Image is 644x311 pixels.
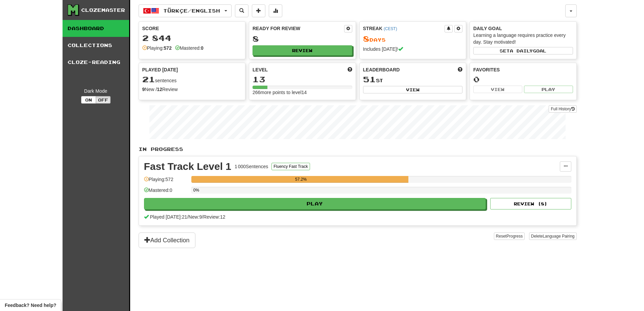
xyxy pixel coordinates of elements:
[549,105,576,113] a: Full History
[142,34,242,42] div: 2 844
[473,32,573,45] div: Learning a language requires practice every day. Stay motivated!
[473,86,522,93] button: View
[63,37,129,54] a: Collections
[473,25,573,32] div: Daily Goal
[543,234,574,239] span: Language Pairing
[473,47,573,54] button: Seta dailygoal
[363,66,400,73] span: Leaderboard
[363,25,445,32] div: Streak
[529,232,577,240] button: DeleteLanguage Pairing
[253,66,268,73] span: Level
[142,75,242,84] div: sentences
[142,25,242,32] div: Score
[142,86,242,93] div: New / Review
[142,45,172,51] div: Playing:
[142,66,178,73] span: Played [DATE]
[253,25,344,32] div: Ready for Review
[235,4,248,17] button: Search sentences
[189,214,202,220] span: New: 9
[473,75,573,84] div: 0
[193,176,409,183] div: 57.2%
[5,302,56,309] span: Open feedback widget
[269,4,282,17] button: More stats
[490,198,571,209] button: Review (8)
[139,146,577,153] p: In Progress
[253,75,352,84] div: 13
[144,161,232,172] div: Fast Track Level 1
[139,232,195,248] button: Add Collection
[271,163,310,170] button: Fluency Fast Track
[142,74,155,84] span: 21
[202,214,203,220] span: /
[68,88,124,94] div: Dark Mode
[144,176,188,187] div: Playing: 572
[363,34,369,43] span: 8
[157,87,162,92] strong: 12
[144,198,486,209] button: Play
[139,4,232,17] button: Türkçe/English
[253,89,352,96] div: 266 more points to level 14
[142,87,145,92] strong: 9
[458,66,462,73] span: This week in points, UTC
[253,35,352,43] div: 8
[473,66,573,73] div: Favorites
[384,26,397,31] a: (CEST)
[363,46,463,52] div: Includes [DATE]!
[144,187,188,198] div: Mastered: 0
[175,45,204,51] div: Mastered:
[163,8,220,14] span: Türkçe / English
[81,96,96,104] button: On
[510,48,533,53] span: a daily
[252,4,265,17] button: Add sentence to collection
[63,54,129,71] a: Cloze-Reading
[524,86,573,93] button: Play
[363,35,463,43] div: Day s
[506,234,523,239] span: Progress
[235,163,268,170] div: 1 000 Sentences
[363,74,376,84] span: 51
[348,66,352,73] span: Score more points to level up
[363,75,463,84] div: st
[150,214,187,220] span: Played [DATE]: 21
[201,45,204,51] strong: 0
[253,45,352,55] button: Review
[363,86,463,93] button: View
[164,45,171,51] strong: 572
[203,214,225,220] span: Review: 12
[494,232,525,240] button: ResetProgress
[63,20,129,37] a: Dashboard
[81,7,125,14] div: Clozemaster
[96,96,111,104] button: Off
[187,214,189,220] span: /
